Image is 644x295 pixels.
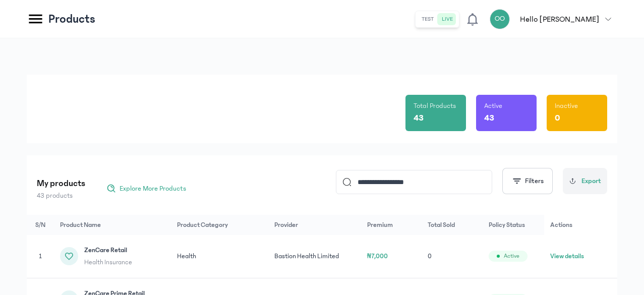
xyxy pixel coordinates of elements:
th: Actions [544,215,617,235]
p: Inactive [555,101,578,111]
button: Filters [502,168,553,194]
td: Health [171,235,268,278]
td: Bastion Health Limited [268,235,361,278]
span: 1 [39,253,42,260]
div: OO [490,9,510,29]
p: Hello [PERSON_NAME] [520,13,599,25]
p: Active [484,101,502,111]
th: Product Name [54,215,171,235]
span: 0 [428,253,432,260]
th: Policy Status [483,215,544,235]
th: Provider [268,215,361,235]
button: View details [550,251,584,261]
span: Health Insurance [84,257,132,267]
p: 0 [555,111,560,125]
button: Explore More Products [101,181,191,197]
th: Premium [361,215,422,235]
p: 43 [484,111,494,125]
button: OOHello [PERSON_NAME] [490,9,617,29]
p: Products [48,11,95,27]
p: My products [37,176,85,191]
span: Explore More Products [120,184,186,194]
button: live [438,13,457,25]
button: Export [563,168,607,194]
th: S/N [27,215,54,235]
p: 43 products [37,191,85,201]
p: Total Products [414,101,456,111]
button: test [418,13,438,25]
p: 43 [414,111,424,125]
span: Active [504,252,519,260]
th: Product Category [171,215,268,235]
span: Export [581,176,601,187]
span: ZenCare Retail [84,245,132,255]
th: Total Sold [422,215,483,235]
span: ₦7,000 [367,253,388,260]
